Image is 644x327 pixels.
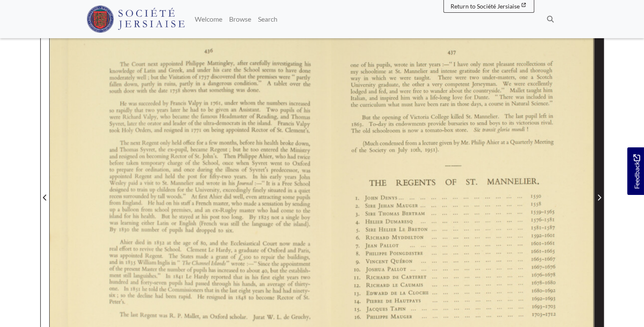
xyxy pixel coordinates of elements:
a: Would you like to provide feedback? [627,147,644,195]
span: Feedback [631,154,641,189]
span: Return to Société Jersiaise [451,3,520,10]
img: Société Jersiaise [87,6,185,33]
a: Welcome [191,11,226,28]
a: Browse [226,11,255,28]
a: Search [255,11,281,28]
a: Société Jersiaise logo [87,3,185,35]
